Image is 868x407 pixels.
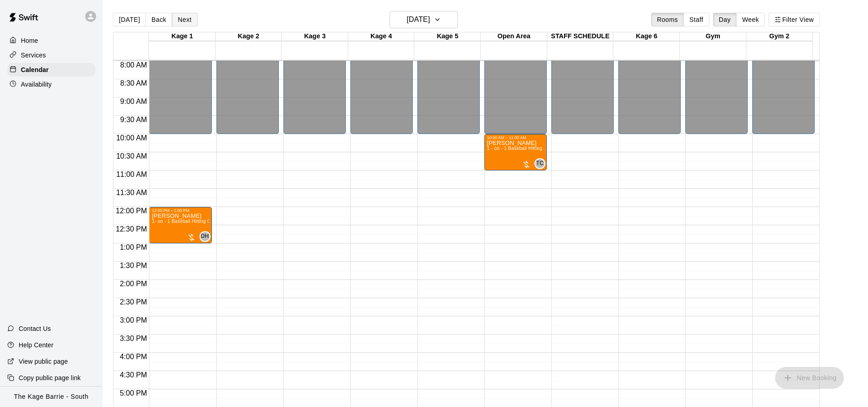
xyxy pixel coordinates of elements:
[613,32,680,41] div: Kage 6
[746,32,813,41] div: Gym 2
[7,63,95,77] a: Calendar
[200,232,209,241] span: DH
[534,158,545,169] div: Tiago Cavallo
[407,13,430,26] h6: [DATE]
[683,13,709,26] button: Staff
[19,357,68,366] p: View public page
[200,231,211,242] div: Dan Hodgins
[19,373,81,382] p: Copy public page link
[118,298,149,306] span: 2:30 PM
[118,116,149,124] span: 9:30 AM
[414,32,481,41] div: Kage 5
[348,32,415,41] div: Kage 4
[114,152,149,160] span: 10:30 AM
[114,134,149,142] span: 10:00 AM
[713,13,737,26] button: Day
[114,170,149,178] span: 11:00 AM
[118,316,149,324] span: 3:00 PM
[152,208,191,213] div: 12:00 PM – 1:00 PM
[487,135,529,140] div: 10:00 AM – 11:00 AM
[484,134,547,170] div: 10:00 AM – 11:00 AM: 1 - on - 1 Baseball Hitting and Pitching Clinic
[203,231,211,242] span: Dan Hodgins
[118,371,149,379] span: 4:30 PM
[114,189,149,196] span: 11:30 AM
[152,219,219,224] span: 1- on - 1 Baseball Hitting Clinic
[547,32,614,41] div: STAFF SCHEDULE
[7,48,95,62] a: Services
[113,207,149,215] span: 12:00 PM
[21,65,49,74] p: Calendar
[651,13,684,26] button: Rooms
[775,373,844,381] span: You don't have the permission to add bookings
[736,13,765,26] button: Week
[118,389,149,397] span: 5:00 PM
[7,77,95,91] a: Availability
[118,243,149,251] span: 1:00 PM
[118,61,149,69] span: 8:00 AM
[118,98,149,105] span: 9:00 AM
[21,80,52,89] p: Availability
[216,32,282,41] div: Kage 2
[19,324,51,333] p: Contact Us
[14,392,89,402] p: The Kage Barrie - South
[680,32,746,41] div: Gym
[118,335,149,342] span: 3:30 PM
[149,207,211,243] div: 12:00 PM – 1:00 PM: Leo Pierce
[7,34,95,47] a: Home
[487,146,584,151] span: 1 - on - 1 Baseball Hitting and Pitching Clinic
[282,32,348,41] div: Kage 3
[538,158,545,169] span: Tiago Cavallo
[118,280,149,288] span: 2:00 PM
[113,225,149,233] span: 12:30 PM
[118,262,149,269] span: 1:30 PM
[21,36,38,45] p: Home
[118,79,149,87] span: 8:30 AM
[769,13,820,26] button: Filter View
[172,13,197,26] button: Next
[481,32,547,41] div: Open Area
[145,13,172,26] button: Back
[149,32,216,41] div: Kage 1
[21,51,46,60] p: Services
[118,353,149,361] span: 4:00 PM
[19,340,53,350] p: Help Center
[390,11,458,28] button: [DATE]
[536,159,544,168] span: TC
[113,13,146,26] button: [DATE]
